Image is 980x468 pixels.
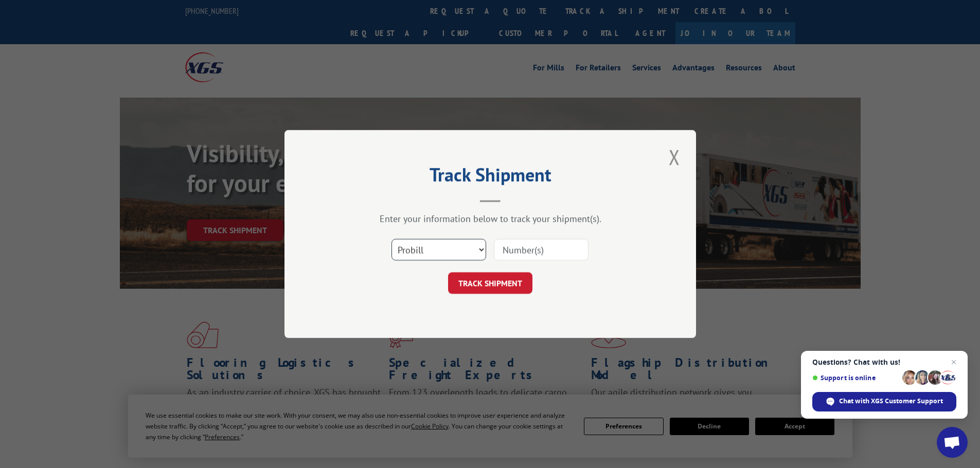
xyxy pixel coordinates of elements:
[494,239,589,260] input: Number(s)
[812,374,899,382] span: Support is online
[448,272,532,294] button: TRACK SHIPMENT
[812,392,956,411] span: Chat with XGS Customer Support
[336,213,645,224] div: Enter your information below to track your shipment(s).
[839,397,943,406] span: Chat with XGS Customer Support
[812,358,956,366] span: Questions? Chat with us!
[666,143,683,171] button: Close modal
[336,167,645,187] h2: Track Shipment
[937,427,968,458] a: Open chat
